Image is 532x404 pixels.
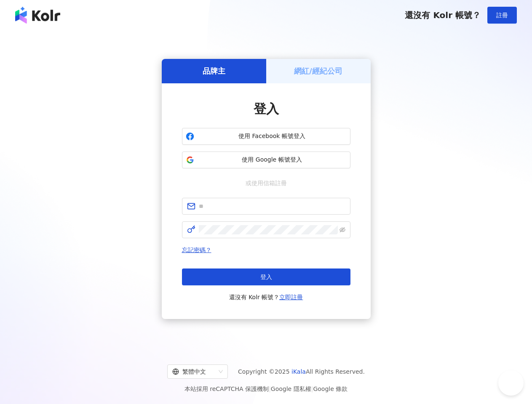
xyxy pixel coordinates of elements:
h5: 品牌主 [203,66,225,76]
a: 立即註冊 [279,294,303,300]
a: iKala [291,368,306,375]
button: 註冊 [487,7,517,24]
span: 本站採用 reCAPTCHA 保護機制 [184,384,348,394]
span: 登入 [260,274,272,280]
span: 還沒有 Kolr 帳號？ [405,10,481,20]
iframe: Toggle Customer Support [498,378,524,403]
span: 或使用信箱註冊 [240,178,293,188]
button: 登入 [182,268,350,285]
span: 登入 [254,101,279,116]
button: 使用 Google 帳號登入 [182,151,350,168]
span: | [311,385,313,392]
span: 註冊 [496,12,508,19]
a: Google 條款 [313,385,348,392]
button: 使用 Facebook 帳號登入 [182,128,350,145]
span: | [269,385,271,392]
a: 忘記密碼？ [182,247,211,253]
div: 繁體中文 [172,365,215,378]
span: 使用 Google 帳號登入 [198,156,347,164]
span: Copyright © 2025 All Rights Reserved. [238,367,365,377]
img: logo [15,7,60,24]
span: 使用 Facebook 帳號登入 [198,132,347,141]
span: 還沒有 Kolr 帳號？ [229,292,303,302]
h5: 網紅/經紀公司 [294,66,342,76]
a: Google 隱私權 [271,385,311,392]
span: eye-invisible [340,227,345,233]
